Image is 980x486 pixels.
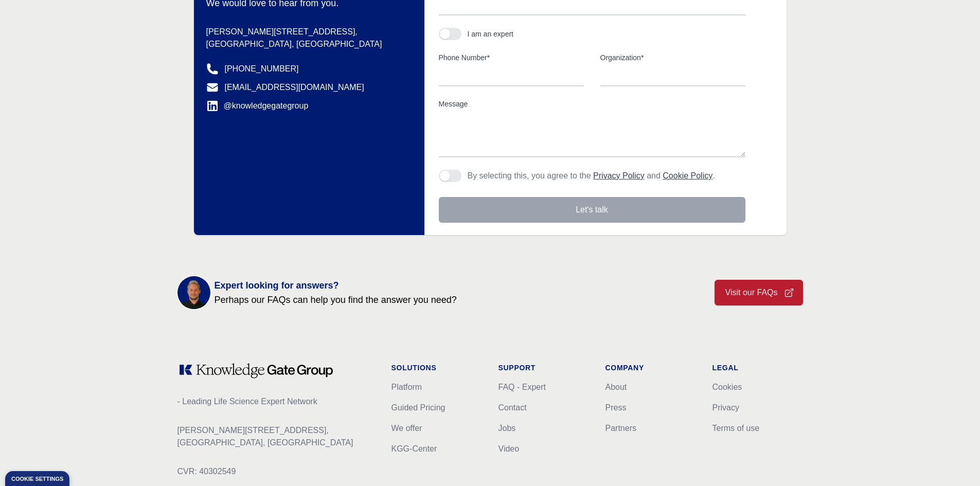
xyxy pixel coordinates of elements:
a: Terms of use [712,424,760,433]
a: Press [605,403,627,412]
a: About [605,383,627,391]
span: Expert looking for answers? [215,278,457,293]
a: Cookies [712,383,742,391]
p: By selecting this, you agree to the and . [468,170,715,182]
h1: Legal [712,363,803,373]
a: Partners [605,424,636,433]
label: Phone Number* [439,52,584,63]
h1: Solutions [391,363,482,373]
a: [EMAIL_ADDRESS][DOMAIN_NAME] [225,81,364,94]
button: Let's talk [439,197,745,223]
p: CVR: 40302549 [177,465,375,478]
a: We offer [391,424,422,433]
a: Cookie Policy [663,171,712,180]
p: [PERSON_NAME][STREET_ADDRESS], [206,26,400,38]
a: Video [498,444,520,453]
div: Cookie settings [11,476,63,482]
a: KGG-Center [391,444,437,453]
span: Perhaps our FAQs can help you find the answer you need? [215,293,457,307]
a: [PHONE_NUMBER] [225,63,299,75]
p: - Leading Life Science Expert Network [177,395,375,408]
a: Guided Pricing [391,403,446,412]
div: Chat-widget [929,437,980,486]
a: FAQ - Expert [498,383,546,391]
h1: Company [605,363,696,373]
a: Visit our FAQs [715,280,803,305]
a: Contact [498,403,527,412]
p: [GEOGRAPHIC_DATA], [GEOGRAPHIC_DATA] [206,38,400,50]
label: Organization* [600,52,745,63]
a: Platform [391,383,422,391]
h1: Support [498,363,589,373]
div: I am an expert [468,29,514,39]
p: [PERSON_NAME][STREET_ADDRESS], [GEOGRAPHIC_DATA], [GEOGRAPHIC_DATA] [177,424,375,449]
img: KOL management, KEE, Therapy area experts [177,276,210,309]
a: Jobs [498,424,516,433]
a: Privacy [712,403,739,412]
a: @knowledgegategroup [206,100,309,112]
label: Message [439,99,745,109]
iframe: Chat Widget [929,437,980,486]
a: Privacy Policy [593,171,645,180]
